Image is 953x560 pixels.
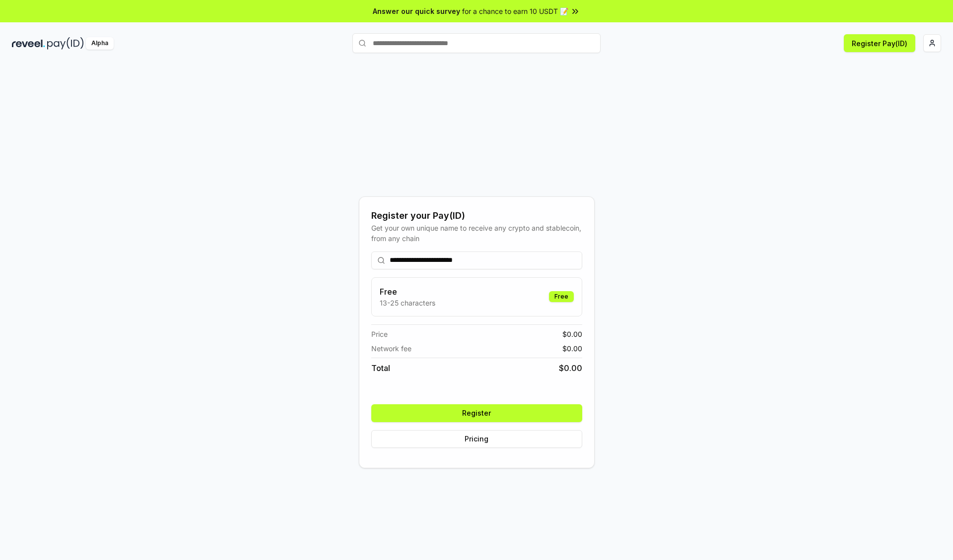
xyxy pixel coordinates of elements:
[371,343,411,354] span: Network fee
[371,430,582,448] button: Pricing
[380,286,435,298] h3: Free
[86,37,114,50] div: Alpha
[562,343,582,354] span: $ 0.00
[562,329,582,339] span: $ 0.00
[371,329,388,339] span: Price
[373,6,460,16] span: Answer our quick survey
[47,37,84,50] img: pay_id
[559,362,582,374] span: $ 0.00
[371,404,582,422] button: Register
[371,362,390,374] span: Total
[844,34,915,52] button: Register Pay(ID)
[371,223,582,244] div: Get your own unique name to receive any crypto and stablecoin, from any chain
[371,209,582,223] div: Register your Pay(ID)
[462,6,568,16] span: for a chance to earn 10 USDT 📝
[549,291,574,302] div: Free
[12,37,45,50] img: reveel_dark
[380,298,435,308] p: 13-25 characters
